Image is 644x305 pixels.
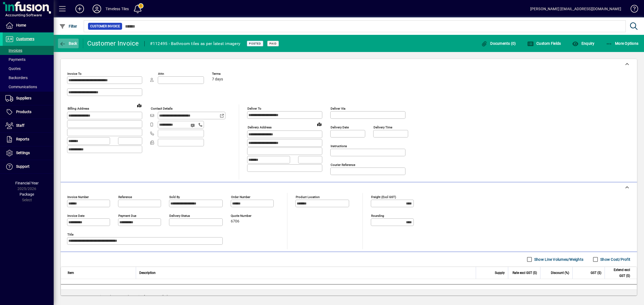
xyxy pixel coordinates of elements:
[3,64,54,73] a: Quotes
[68,270,74,276] span: Item
[526,39,562,48] button: Custom Fields
[212,77,223,81] span: 7 days
[158,72,164,76] mat-label: Attn
[495,270,505,276] span: Supply
[296,195,320,199] mat-label: Product location
[627,1,637,18] a: Knowledge Base
[16,137,29,141] span: Reports
[118,195,132,199] mat-label: Reference
[5,85,37,89] span: Communications
[58,21,79,31] button: Filter
[3,82,54,91] a: Communications
[3,92,54,105] a: Suppliers
[315,120,324,128] a: View on map
[374,125,392,129] mat-label: Delivery time
[105,5,129,13] div: Timeless Tiles
[269,42,277,45] span: Paid
[3,133,54,146] a: Reports
[331,107,345,110] mat-label: Deliver via
[59,41,77,46] span: Back
[605,39,640,48] button: More Options
[249,42,261,45] span: Posted
[247,107,261,110] mat-label: Deliver To
[54,39,83,48] app-page-header-button: Back
[59,24,77,28] span: Filter
[5,66,21,71] span: Quotes
[118,214,136,218] mat-label: Payment due
[231,219,239,224] span: 6706
[20,192,34,196] span: Package
[571,39,596,48] button: Enquiry
[71,4,88,14] button: Add
[67,195,89,199] mat-label: Invoice number
[150,39,240,48] div: #112495 - Bathroom tiles as per latest imagery
[16,37,34,41] span: Customers
[16,151,30,155] span: Settings
[87,39,139,48] div: Customer Invoice
[551,270,569,276] span: Discount (%)
[599,257,630,262] label: Show Cost/Profit
[606,41,639,46] span: More Options
[16,96,31,100] span: Suppliers
[88,4,105,14] button: Profile
[212,72,244,76] span: Terms
[3,146,54,160] a: Settings
[135,101,144,110] a: View on map
[187,119,200,132] button: Send SMS
[16,110,31,114] span: Products
[513,270,537,276] span: Rate excl GST ($)
[15,181,39,185] span: Financial Year
[169,214,190,218] mat-label: Delivery status
[67,214,85,218] mat-label: Invoice date
[331,163,355,167] mat-label: Courier Reference
[16,164,30,169] span: Support
[480,39,517,48] button: Documents (0)
[16,23,26,27] span: Home
[231,195,250,199] mat-label: Order number
[3,105,54,119] a: Products
[3,73,54,82] a: Backorders
[608,267,630,279] span: Extend excl GST ($)
[67,233,74,236] mat-label: Title
[139,270,156,276] span: Description
[5,57,25,62] span: Payments
[90,24,120,29] span: Customer Invoice
[3,160,54,173] a: Support
[3,119,54,132] a: Staff
[67,72,82,76] mat-label: Invoice To
[371,195,396,199] mat-label: Freight (excl GST)
[533,257,583,262] label: Show Line Volumes/Weights
[572,41,594,46] span: Enquiry
[3,55,54,64] a: Payments
[3,19,54,32] a: Home
[5,48,22,53] span: Invoices
[481,41,516,46] span: Documents (0)
[169,195,180,199] mat-label: Sold by
[3,46,54,55] a: Invoices
[331,125,349,129] mat-label: Delivery date
[530,5,621,13] div: [PERSON_NAME] [EMAIL_ADDRESS][DOMAIN_NAME]
[16,123,24,128] span: Staff
[591,270,601,276] span: GST ($)
[5,76,28,80] span: Backorders
[527,41,561,46] span: Custom Fields
[231,214,263,218] span: Quote number
[371,214,384,218] mat-label: Rounding
[58,39,79,48] button: Back
[331,144,347,148] mat-label: Instructions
